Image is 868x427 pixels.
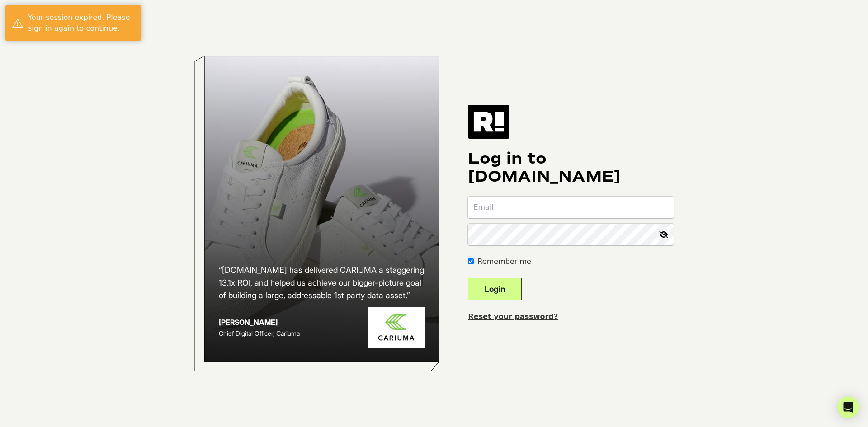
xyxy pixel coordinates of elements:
div: Open Intercom Messenger [837,396,859,418]
span: Chief Digital Officer, Cariuma [219,329,300,337]
input: Email [468,197,674,218]
div: Your session expired. Please sign in again to continue. [28,12,134,34]
strong: [PERSON_NAME] [219,318,278,327]
img: Cariuma [368,307,425,348]
a: Reset your password? [468,312,558,321]
button: Login [468,278,522,300]
label: Remember me [477,256,531,267]
h2: “[DOMAIN_NAME] has delivered CARIUMA a staggering 13.1x ROI, and helped us achieve our bigger-pic... [219,264,425,302]
h1: Log in to [DOMAIN_NAME] [468,150,674,186]
img: Retention.com [468,105,509,138]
